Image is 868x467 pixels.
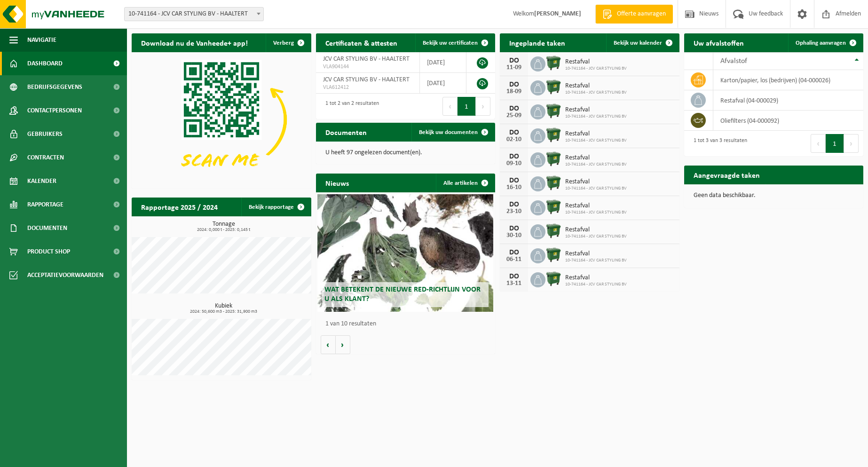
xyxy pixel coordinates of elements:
[273,40,294,46] span: Verberg
[565,90,627,95] span: 10-741164 - JCV CAR STYLING BV
[325,150,486,156] p: U heeft 97 ongelezen document(en).
[545,151,561,167] img: WB-1100-HPE-GN-01
[788,33,862,52] a: Ophaling aanvragen
[565,114,627,119] span: 10-741164 - JCV CAR STYLING BV
[694,192,854,199] p: Geen data beschikbaar.
[136,309,311,314] span: 2024: 50,600 m3 - 2025: 31,900 m3
[324,286,481,302] span: Wat betekent de nieuwe RED-richtlijn voor u als klant?
[132,198,227,216] h2: Rapportage 2025 / 2024
[565,210,627,215] span: 10-741164 - JCV CAR STYLING BV
[27,99,82,122] span: Contactpersonen
[323,55,410,63] span: JCV CAR STYLING BV - HAALTERT
[565,250,627,258] span: Restafval
[27,52,63,75] span: Dashboard
[27,240,70,263] span: Product Shop
[266,33,310,52] button: Verberg
[336,335,350,354] button: Volgende
[565,258,627,263] span: 10-741164 - JCV CAR STYLING BV
[27,146,64,169] span: Contracten
[505,232,523,239] div: 30-10
[545,223,561,239] img: WB-1100-HPE-GN-01
[545,79,561,95] img: WB-1100-HPE-GN-01
[505,208,523,215] div: 23-10
[565,178,627,186] span: Restafval
[27,216,67,240] span: Documenten
[505,88,523,95] div: 18-09
[27,263,103,287] span: Acceptatievoorwaarden
[505,280,523,287] div: 13-11
[615,9,668,19] span: Offerte aanvragen
[316,33,407,52] h2: Certificaten & attesten
[27,169,56,193] span: Kalender
[505,136,523,143] div: 02-10
[505,225,523,232] div: DO
[796,40,846,46] span: Ophaling aanvragen
[614,40,662,46] span: Bekijk uw kalender
[136,228,311,232] span: 2024: 0,000 t - 2025: 0,145 t
[323,76,410,83] span: JCV CAR STYLING BV - HAALTERT
[565,186,627,191] span: 10-741164 - JCV CAR STYLING BV
[136,303,311,314] h3: Kubiek
[27,193,63,216] span: Rapportage
[565,82,627,90] span: Restafval
[811,134,826,153] button: Previous
[321,96,379,117] div: 1 tot 2 van 2 resultaten
[844,134,859,153] button: Next
[505,112,523,119] div: 25-09
[411,123,494,142] a: Bekijk uw documenten
[534,10,581,17] strong: [PERSON_NAME]
[545,127,561,143] img: WB-1100-HPE-GN-01
[565,106,627,114] span: Restafval
[476,97,490,116] button: Next
[505,177,523,184] div: DO
[565,202,627,210] span: Restafval
[423,40,478,46] span: Bekijk uw certificaten
[505,249,523,256] div: DO
[323,63,412,71] span: VLA904144
[565,58,627,66] span: Restafval
[595,5,673,24] a: Offerte aanvragen
[505,105,523,112] div: DO
[420,52,466,73] td: [DATE]
[27,28,56,52] span: Navigatie
[124,7,264,21] span: 10-741164 - JCV CAR STYLING BV - HAALTERT
[505,64,523,71] div: 11-09
[419,129,478,135] span: Bekijk uw documenten
[565,226,627,234] span: Restafval
[316,174,358,192] h2: Nieuws
[565,234,627,239] span: 10-741164 - JCV CAR STYLING BV
[505,160,523,167] div: 09-10
[565,282,627,287] span: 10-741164 - JCV CAR STYLING BV
[323,84,412,91] span: VLA612412
[321,335,336,354] button: Vorige
[132,52,311,187] img: Download de VHEPlus App
[27,75,82,99] span: Bedrijfsgegevens
[545,271,561,287] img: WB-1100-HPE-GN-01
[713,111,863,131] td: oliefilters (04-000092)
[565,154,627,162] span: Restafval
[684,33,753,52] h2: Uw afvalstoffen
[505,153,523,160] div: DO
[505,184,523,191] div: 16-10
[545,103,561,119] img: WB-1100-HPE-GN-01
[545,175,561,191] img: WB-1100-HPE-GN-01
[565,138,627,143] span: 10-741164 - JCV CAR STYLING BV
[241,198,310,216] a: Bekijk rapportage
[27,122,63,146] span: Gebruikers
[316,123,376,141] h2: Documenten
[325,321,491,327] p: 1 van 10 resultaten
[565,274,627,282] span: Restafval
[713,70,863,90] td: karton/papier, los (bedrijven) (04-000026)
[505,57,523,64] div: DO
[720,57,747,65] span: Afvalstof
[684,166,769,184] h2: Aangevraagde taken
[545,55,561,71] img: WB-1100-HPE-GN-01
[505,273,523,280] div: DO
[565,130,627,138] span: Restafval
[436,174,494,192] a: Alle artikelen
[606,33,679,52] a: Bekijk uw kalender
[545,247,561,263] img: WB-1100-HPE-GN-01
[505,81,523,88] div: DO
[500,33,575,52] h2: Ingeplande taken
[458,97,476,116] button: 1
